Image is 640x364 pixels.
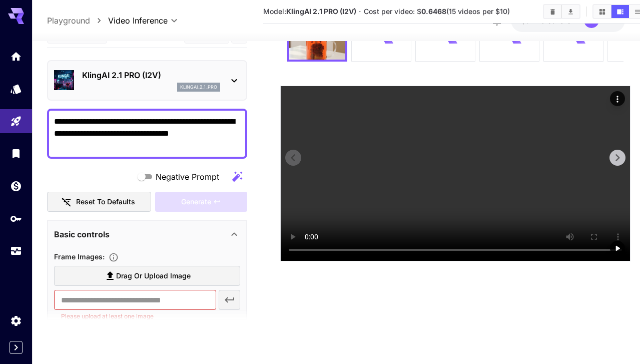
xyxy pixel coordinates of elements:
button: Reset to defaults [47,192,151,212]
p: KlingAI 2.1 PRO (I2V) [82,69,220,81]
div: Usage [10,245,22,257]
button: Download All [562,5,579,18]
div: Clear videosDownload All [543,4,580,19]
div: Play video [610,241,625,256]
p: klingai_2_1_pro [180,84,217,91]
button: Expand sidebar [10,341,23,354]
div: Please upload at least one frame image [155,192,247,212]
button: Upload frame images. [105,252,123,262]
span: Frame Images : [54,252,105,261]
button: Clear videos [544,5,561,18]
span: Video Inference [108,15,168,27]
span: Model: [263,7,356,16]
p: · [359,6,361,18]
div: Playground [10,115,22,128]
button: Show videos in grid view [593,5,611,18]
div: Library [10,147,22,160]
b: 0.6468 [421,7,446,16]
span: Drag or upload image [116,270,191,282]
nav: breadcrumb [47,15,108,27]
button: Show videos in video view [611,5,629,18]
span: Cost per video: $ (15 videos per $10) [364,7,510,16]
div: Wallet [10,180,22,192]
span: $3.71 [521,17,541,25]
div: Home [10,50,22,63]
div: Basic controls [54,222,240,246]
div: Settings [10,314,22,327]
div: KlingAI 2.1 PRO (I2V)klingai_2_1_pro [54,65,240,96]
a: Playground [47,15,90,27]
span: credits left [541,17,576,25]
span: Negative Prompt [156,171,219,183]
p: Basic controls [54,228,110,240]
div: Actions [610,91,625,106]
label: Drag or upload image [54,266,240,286]
div: Models [10,83,22,95]
div: API Keys [10,212,22,225]
b: KlingAI 2.1 PRO (I2V) [286,7,356,16]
